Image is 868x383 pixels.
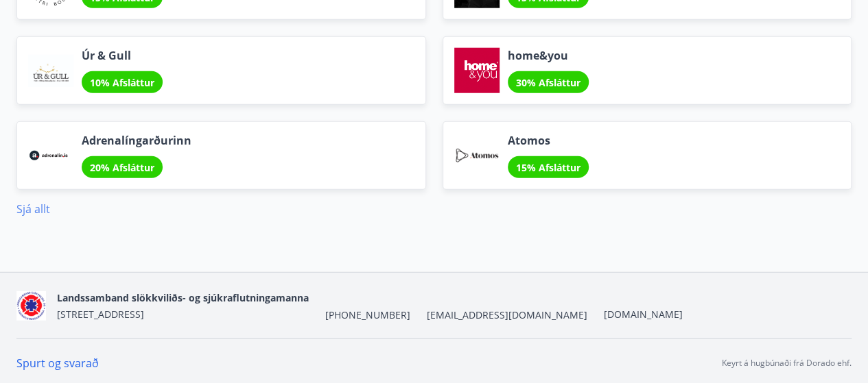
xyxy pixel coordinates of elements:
[57,308,144,321] span: [STREET_ADDRESS]
[508,133,589,148] span: Atomos
[16,201,50,217] a: Sjá allt
[427,308,587,322] span: [EMAIL_ADDRESS][DOMAIN_NAME]
[57,291,309,304] span: Landssamband slökkviliðs- og sjúkraflutningamanna
[722,357,852,369] p: Keyrt á hugbúnaði frá Dorado ehf.
[508,48,589,63] span: home&you
[90,76,154,89] span: 10% Afsláttur
[325,308,410,322] span: [PHONE_NUMBER]
[16,291,46,321] img: 5co5o51sp293wvT0tSE6jRQ7d6JbxoluH3ek357x.png
[82,133,191,148] span: Adrenalíngarðurinn
[516,76,580,89] span: 30% Afsláttur
[90,161,154,174] span: 20% Afsláttur
[604,308,683,321] a: [DOMAIN_NAME]
[16,356,99,371] a: Spurt og svarað
[516,161,580,174] span: 15% Afsláttur
[82,48,163,63] span: Úr & Gull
